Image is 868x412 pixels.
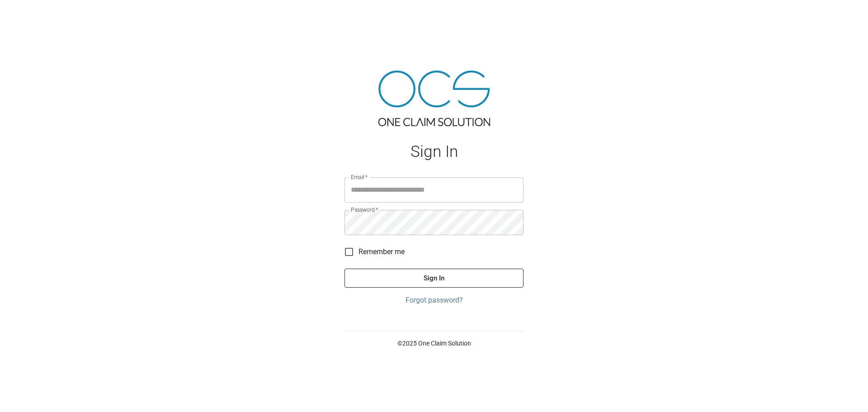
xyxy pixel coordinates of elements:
button: Sign In [344,269,524,288]
p: © 2025 One Claim Solution [344,339,524,348]
img: ocs-logo-tra.png [378,71,490,126]
h1: Sign In [344,142,524,161]
span: Remember me [359,246,405,257]
img: ocs-logo-white-transparent.png [11,5,47,24]
a: Forgot password? [344,295,524,306]
label: Password [351,206,378,213]
label: Email [351,173,368,181]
